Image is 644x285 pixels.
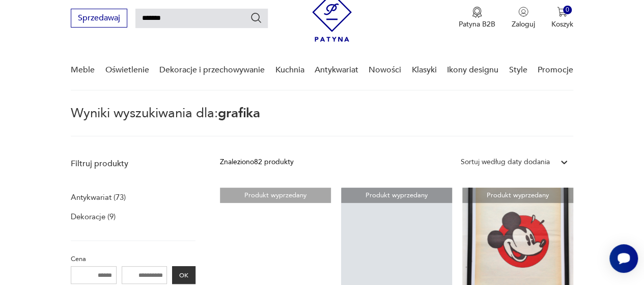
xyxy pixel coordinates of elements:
[105,50,149,90] a: Oświetlenie
[71,9,127,28] button: Sprzedawaj
[609,244,638,273] iframe: Smartsupp widget button
[551,7,573,29] button: 0Koszyk
[159,50,265,90] a: Dekoracje i przechowywanie
[71,158,195,169] p: Filtruj produkty
[459,7,495,29] a: Ikona medaluPatyna B2B
[447,50,498,90] a: Ikony designu
[369,50,401,90] a: Nowości
[218,104,260,122] span: grafika
[518,7,528,17] img: Ikonka użytkownika
[459,7,495,29] button: Patyna B2B
[459,19,495,29] p: Patyna B2B
[250,12,262,24] button: Szukaj
[512,7,535,29] button: Zaloguj
[461,157,550,168] div: Sortuj według daty dodania
[71,190,126,204] a: Antykwariat (73)
[509,50,527,90] a: Style
[71,50,95,90] a: Meble
[71,15,127,22] a: Sprzedawaj
[551,19,573,29] p: Koszyk
[71,253,195,265] p: Cena
[71,107,573,137] p: Wyniki wyszukiwania dla:
[412,50,437,90] a: Klasyki
[557,7,567,17] img: Ikona koszyka
[563,6,572,14] div: 0
[472,7,482,18] img: Ikona medalu
[315,50,358,90] a: Antykwariat
[275,50,304,90] a: Kuchnia
[172,266,195,284] button: OK
[220,157,294,168] div: Znaleziono 82 produkty
[538,50,573,90] a: Promocje
[71,210,116,224] a: Dekoracje (9)
[512,19,535,29] p: Zaloguj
